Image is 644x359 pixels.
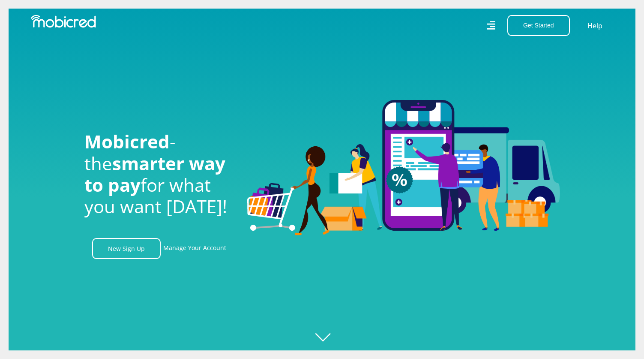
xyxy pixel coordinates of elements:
[92,238,161,259] a: New Sign Up
[31,15,96,28] img: Mobicred
[507,15,570,36] button: Get Started
[84,151,225,197] span: smarter way to pay
[163,238,226,259] a: Manage Your Account
[587,20,603,31] a: Help
[84,129,170,154] span: Mobicred
[84,131,234,217] h1: - the for what you want [DATE]!
[247,100,560,235] img: Welcome to Mobicred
